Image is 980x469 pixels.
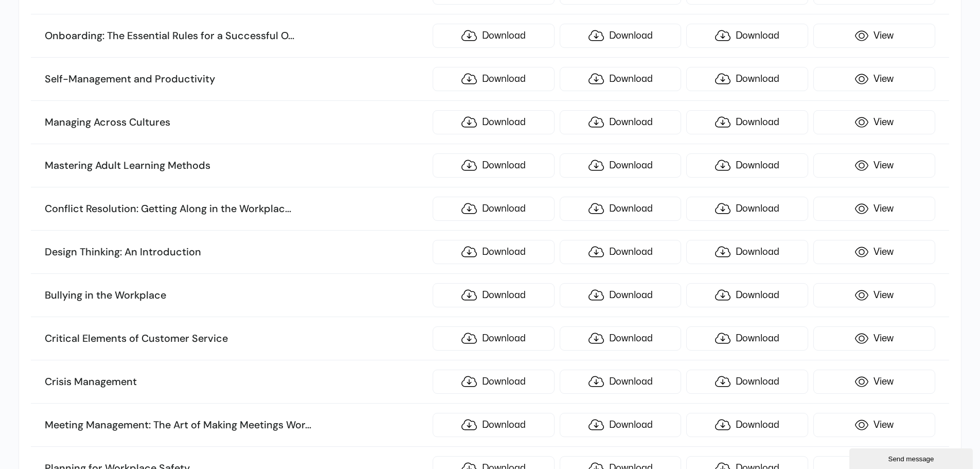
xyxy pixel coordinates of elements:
[686,67,808,91] a: Download
[560,110,682,134] a: Download
[45,29,427,43] h3: Onboarding: The Essential Rules for a Successful O
[560,326,682,351] a: Download
[45,73,427,86] h3: Self-Management and Productivity
[686,197,808,221] a: Download
[849,446,975,469] iframe: chat widget
[45,289,427,302] h3: Bullying in the Workplace
[813,24,935,48] a: View
[433,370,555,394] a: Download
[813,283,935,307] a: View
[686,153,808,178] a: Download
[433,24,555,48] a: Download
[433,283,555,307] a: Download
[285,202,291,215] span: ...
[560,370,682,394] a: Download
[560,197,682,221] a: Download
[433,153,555,178] a: Download
[560,67,682,91] a: Download
[433,326,555,351] a: Download
[686,24,808,48] a: Download
[813,326,935,351] a: View
[686,326,808,351] a: Download
[45,202,427,216] h3: Conflict Resolution: Getting Along in the Workplac
[686,413,808,437] a: Download
[305,418,311,431] span: ...
[686,370,808,394] a: Download
[45,332,427,345] h3: Critical Elements of Customer Service
[560,24,682,48] a: Download
[45,375,427,389] h3: Crisis Management
[813,67,935,91] a: View
[288,29,294,42] span: ...
[45,246,427,259] h3: Design Thinking: An Introduction
[560,153,682,178] a: Download
[686,110,808,134] a: Download
[813,197,935,221] a: View
[433,67,555,91] a: Download
[813,413,935,437] a: View
[560,283,682,307] a: Download
[433,110,555,134] a: Download
[560,413,682,437] a: Download
[560,240,682,264] a: Download
[45,116,427,129] h3: Managing Across Cultures
[813,110,935,134] a: View
[45,159,427,172] h3: Mastering Adult Learning Methods
[686,283,808,307] a: Download
[45,419,427,432] h3: Meeting Management: The Art of Making Meetings Wor
[433,197,555,221] a: Download
[433,240,555,264] a: Download
[813,240,935,264] a: View
[686,240,808,264] a: Download
[813,153,935,178] a: View
[433,413,555,437] a: Download
[813,370,935,394] a: View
